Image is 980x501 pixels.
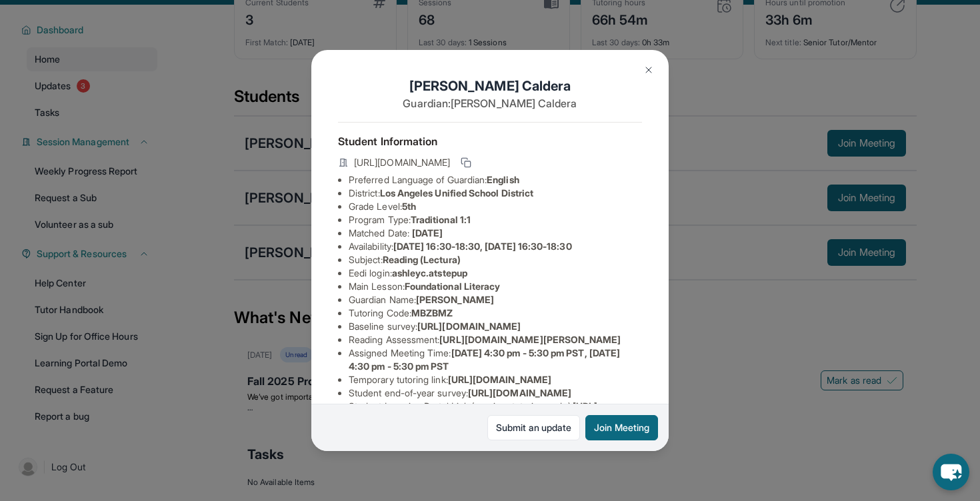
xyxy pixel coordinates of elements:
span: MBZBMZ [411,307,453,318]
li: Temporary tutoring link : [349,373,642,386]
li: Eedi login : [349,266,642,280]
li: Student end-of-year survey : [349,386,642,400]
span: Reading (Lectura) [383,254,461,265]
li: District: [349,187,642,200]
span: ashleyc.atstepup [392,267,467,278]
h4: Student Information [338,133,642,149]
li: Program Type: [349,213,642,227]
span: [DATE] [412,227,443,239]
li: Guardian Name : [349,293,642,306]
button: chat-button [933,454,969,490]
span: [DATE] 16:30-18:30, [DATE] 16:30-18:30 [393,241,572,252]
li: Assigned Meeting Time : [349,346,642,373]
li: Main Lesson : [349,280,642,293]
span: [URL][DOMAIN_NAME] [417,320,521,332]
span: English [487,174,519,185]
li: Preferred Language of Guardian: [349,173,642,187]
span: [DATE] 4:30 pm - 5:30 pm PST, [DATE] 4:30 pm - 5:30 pm PST [349,347,620,372]
li: Baseline survey : [349,320,642,333]
span: Los Angeles Unified School District [380,187,533,199]
button: Copy link [458,155,474,171]
p: Guardian: [PERSON_NAME] Caldera [338,95,642,111]
button: Join Meeting [585,415,658,440]
h1: [PERSON_NAME] Caldera [338,77,642,95]
span: [URL][DOMAIN_NAME] [354,156,450,169]
li: Matched Date: [349,227,642,240]
li: Grade Level: [349,200,642,213]
span: Foundational Literacy [405,280,500,292]
img: Close Icon [643,65,654,75]
span: [PERSON_NAME] [416,294,494,305]
span: Traditional 1:1 [411,214,471,225]
li: Reading Assessment : [349,333,642,346]
span: [URL][DOMAIN_NAME][PERSON_NAME] [439,334,621,345]
span: 5th [402,201,416,212]
a: Submit an update [487,415,580,440]
span: [URL][DOMAIN_NAME] [468,387,571,398]
span: [URL][DOMAIN_NAME] [448,374,551,385]
li: Availability: [349,240,642,253]
li: Tutoring Code : [349,306,642,320]
li: Subject : [349,253,642,266]
li: Student Learning Portal Link (requires tutoring code) : [349,400,642,426]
